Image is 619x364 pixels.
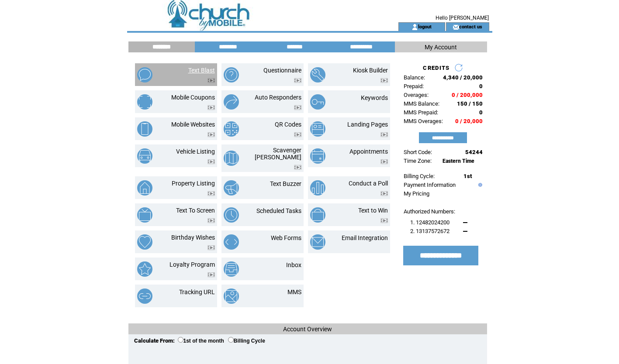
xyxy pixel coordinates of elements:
img: account_icon.gif [412,24,418,31]
span: Time Zone: [404,158,432,164]
img: keywords.png [310,94,325,110]
img: video.png [207,159,215,164]
span: Balance: [404,74,425,81]
a: Birthday Wishes [171,234,215,241]
input: Billing Cycle [228,337,234,343]
a: Landing Pages [347,121,388,128]
img: help.gif [476,183,482,187]
label: Billing Cycle [228,338,265,344]
a: Inbox [286,261,301,268]
span: MMS Balance: [404,100,439,107]
a: Payment Information [404,182,456,188]
input: 1st of the month [178,337,183,343]
img: video.png [294,78,301,83]
span: My Account [425,44,457,51]
span: MMS Overages: [404,118,443,124]
span: Calculate From: [134,337,175,344]
img: conduct-a-poll.png [310,180,325,196]
img: video.png [380,191,388,196]
a: My Pricing [404,190,429,197]
span: 0 / 200,000 [452,92,483,98]
a: Scheduled Tasks [256,207,301,214]
span: MMS Prepaid: [404,109,438,116]
span: 54244 [465,149,483,155]
label: 1st of the month [178,338,224,344]
img: text-buzzer.png [224,180,239,196]
span: Short Code: [404,149,432,155]
img: contact_us_icon.gif [453,24,459,31]
span: 1. 12482024200 [410,219,450,226]
img: video.png [207,245,215,250]
a: Conduct a Poll [349,180,388,187]
a: Mobile Coupons [171,94,215,101]
img: video.png [207,218,215,223]
a: Email Integration [342,234,388,241]
a: Scavenger [PERSON_NAME] [255,147,301,161]
a: contact us [459,24,482,29]
img: text-to-win.png [310,207,325,223]
img: inbox.png [224,261,239,277]
img: text-to-screen.png [137,207,152,223]
span: 1st [463,173,472,179]
span: CREDITS [423,65,450,71]
img: text-blast.png [137,67,152,82]
span: 0 / 20,000 [455,118,483,124]
span: Billing Cycle: [404,173,435,179]
img: video.png [380,132,388,137]
img: web-forms.png [224,234,239,250]
a: Web Forms [271,234,301,241]
img: video.png [380,218,388,223]
a: QR Codes [275,121,301,128]
img: video.png [207,78,215,83]
img: mobile-websites.png [137,121,152,137]
span: Eastern Time [443,158,474,164]
span: 0 [479,109,483,116]
a: Kiosk Builder [353,67,388,74]
img: scheduled-tasks.png [224,207,239,223]
span: 4,340 / 20,000 [443,74,483,81]
img: questionnaire.png [224,67,239,82]
img: kiosk-builder.png [310,67,325,82]
a: Text to Win [358,207,388,214]
a: Property Listing [172,180,215,187]
a: Text Buzzer [270,180,301,187]
img: video.png [380,78,388,83]
span: Overages: [404,92,429,98]
img: video.png [207,272,215,277]
img: scavenger-hunt.png [224,151,239,166]
a: Text To Screen [176,207,215,214]
img: video.png [294,165,301,170]
a: Auto Responders [255,94,301,101]
a: logout [418,24,432,29]
img: video.png [207,132,215,137]
a: Keywords [361,94,388,101]
a: Appointments [349,148,388,155]
img: loyalty-program.png [137,261,152,277]
a: Loyalty Program [169,261,215,268]
span: Authorized Numbers: [404,208,455,215]
span: Prepaid: [404,83,424,89]
a: Mobile Websites [171,121,215,128]
span: 0 [479,83,483,89]
img: appointments.png [310,148,325,164]
img: auto-responders.png [224,94,239,110]
img: birthday-wishes.png [137,234,152,250]
span: Hello [PERSON_NAME] [436,15,489,21]
img: vehicle-listing.png [137,148,152,164]
a: Tracking URL [179,288,215,295]
img: tracking-url.png [137,288,152,304]
a: Vehicle Listing [176,148,215,155]
img: mms.png [224,288,239,304]
span: Account Overview [283,326,332,333]
a: MMS [287,288,301,295]
img: property-listing.png [137,180,152,196]
img: video.png [207,105,215,110]
img: mobile-coupons.png [137,94,152,110]
img: video.png [294,105,301,110]
span: 2. 13137572672 [410,228,450,234]
img: video.png [380,159,388,164]
img: qr-codes.png [224,121,239,137]
img: video.png [207,191,215,196]
a: Questionnaire [263,67,301,74]
img: landing-pages.png [310,121,325,137]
